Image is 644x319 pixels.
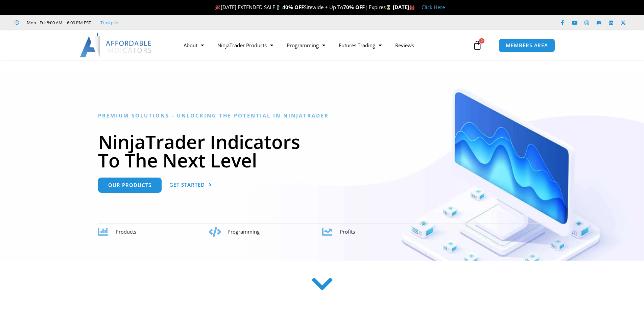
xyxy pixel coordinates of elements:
strong: 70% OFF [343,4,365,10]
a: Get Started [169,178,212,193]
span: Programming [228,228,260,235]
img: ⌛ [386,5,391,10]
h6: Premium Solutions - Unlocking the Potential in NinjaTrader [98,112,546,119]
a: Programming [280,37,332,53]
a: Trustpilot [100,19,120,27]
img: 🏌️‍♂️ [276,5,281,10]
a: About [177,37,211,53]
span: Products [116,228,136,235]
span: Get Started [169,182,205,187]
a: MEMBERS AREA [499,38,555,52]
a: 0 [462,35,492,55]
a: Reviews [388,37,421,53]
span: MEMBERS AREA [506,43,548,48]
span: [DATE] EXTENDED SALE Sitewide + Up To | Expires [214,4,393,10]
img: 🎉 [215,5,220,10]
strong: 40% OFF [282,4,304,10]
strong: [DATE] [393,4,415,10]
nav: Menu [177,37,471,53]
img: 🏭 [409,5,414,10]
span: Profits [340,228,355,235]
span: Our Products [108,183,151,188]
a: Click Here [422,4,445,10]
img: LogoAI | Affordable Indicators – NinjaTrader [80,33,152,57]
span: Mon - Fri: 8:00 AM – 6:00 PM EST [25,19,91,27]
a: Futures Trading [332,37,388,53]
a: NinjaTrader Products [211,37,280,53]
a: Our Products [98,178,162,193]
h1: NinjaTrader Indicators To The Next Level [98,132,546,169]
span: 0 [479,38,484,44]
